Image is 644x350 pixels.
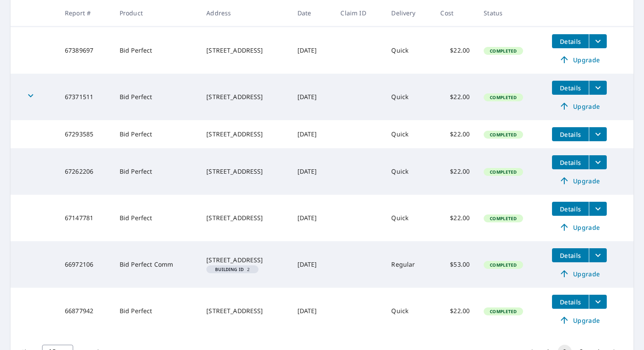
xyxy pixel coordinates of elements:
[113,120,199,148] td: Bid Perfect
[557,54,602,65] span: Upgrade
[58,241,113,288] td: 66972106
[552,220,607,234] a: Upgrade
[557,205,584,213] span: Details
[384,74,433,120] td: Quick
[589,81,607,95] button: filesDropdownBtn-67371511
[557,222,602,232] span: Upgrade
[557,315,602,325] span: Upgrade
[206,130,283,139] div: [STREET_ADDRESS]
[557,37,584,46] span: Details
[210,267,255,271] span: 2
[589,248,607,262] button: filesDropdownBtn-66972106
[206,307,283,315] div: [STREET_ADDRESS]
[485,169,522,175] span: Completed
[552,81,589,95] button: detailsBtn-67371511
[206,93,283,101] div: [STREET_ADDRESS]
[113,27,199,74] td: Bid Perfect
[485,262,522,268] span: Completed
[552,155,589,169] button: detailsBtn-67262206
[433,148,477,195] td: $22.00
[557,298,584,306] span: Details
[589,202,607,216] button: filesDropdownBtn-67147781
[485,308,522,314] span: Completed
[557,268,602,279] span: Upgrade
[384,120,433,148] td: Quick
[589,127,607,141] button: filesDropdownBtn-67293585
[552,267,607,281] a: Upgrade
[433,120,477,148] td: $22.00
[557,130,584,139] span: Details
[433,27,477,74] td: $22.00
[113,241,199,288] td: Bid Perfect Comm
[485,132,522,138] span: Completed
[433,288,477,334] td: $22.00
[589,155,607,169] button: filesDropdownBtn-67262206
[384,148,433,195] td: Quick
[485,48,522,54] span: Completed
[552,313,607,327] a: Upgrade
[485,215,522,221] span: Completed
[113,288,199,334] td: Bid Perfect
[433,74,477,120] td: $22.00
[58,27,113,74] td: 67389697
[557,101,602,111] span: Upgrade
[552,53,607,67] a: Upgrade
[552,34,589,48] button: detailsBtn-67389697
[552,202,589,216] button: detailsBtn-67147781
[215,267,244,271] em: Building ID
[206,214,283,222] div: [STREET_ADDRESS]
[589,34,607,48] button: filesDropdownBtn-67389697
[290,241,334,288] td: [DATE]
[384,195,433,241] td: Quick
[58,288,113,334] td: 66877942
[58,148,113,195] td: 67262206
[290,120,334,148] td: [DATE]
[552,174,607,188] a: Upgrade
[58,120,113,148] td: 67293585
[384,241,433,288] td: Regular
[290,195,334,241] td: [DATE]
[433,241,477,288] td: $53.00
[557,251,584,260] span: Details
[290,74,334,120] td: [DATE]
[206,46,283,55] div: [STREET_ADDRESS]
[557,175,602,186] span: Upgrade
[290,27,334,74] td: [DATE]
[552,248,589,262] button: detailsBtn-66972106
[433,195,477,241] td: $22.00
[589,295,607,309] button: filesDropdownBtn-66877942
[557,158,584,167] span: Details
[206,256,283,264] div: [STREET_ADDRESS]
[485,94,522,100] span: Completed
[384,27,433,74] td: Quick
[552,99,607,113] a: Upgrade
[557,84,584,92] span: Details
[113,148,199,195] td: Bid Perfect
[290,148,334,195] td: [DATE]
[113,74,199,120] td: Bid Perfect
[58,74,113,120] td: 67371511
[552,127,589,141] button: detailsBtn-67293585
[552,295,589,309] button: detailsBtn-66877942
[384,288,433,334] td: Quick
[113,195,199,241] td: Bid Perfect
[206,167,283,176] div: [STREET_ADDRESS]
[58,195,113,241] td: 67147781
[290,288,334,334] td: [DATE]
